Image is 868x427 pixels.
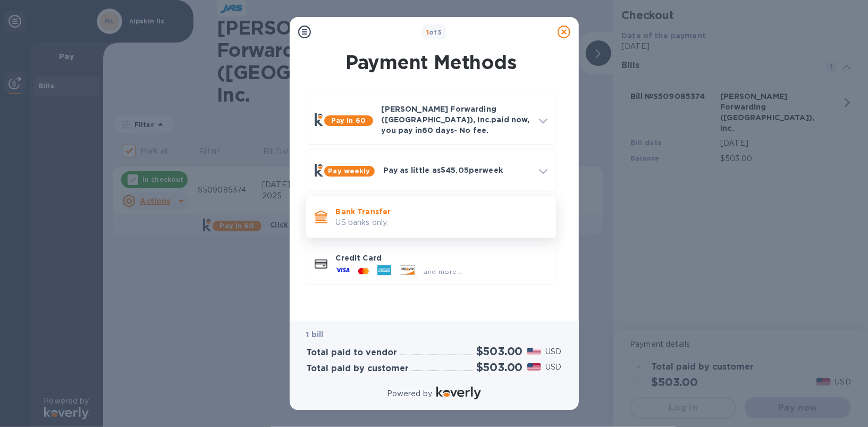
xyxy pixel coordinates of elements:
b: 1 bill [307,330,324,339]
b: Pay in 60 [331,116,366,124]
h1: Payment Methods [304,51,559,73]
img: USD [527,363,542,371]
p: USD [545,346,561,357]
p: Powered by [387,388,432,399]
p: Bank Transfer [336,206,547,217]
h3: Total paid by customer [307,364,409,374]
b: of 3 [426,28,442,36]
p: USD [545,362,561,373]
span: 1 [426,28,429,36]
h2: $503.00 [476,345,523,358]
img: Logo [436,387,481,399]
p: US banks only. [336,217,547,228]
p: [PERSON_NAME] Forwarding ([GEOGRAPHIC_DATA]), Inc. paid now, you pay in 60 days - No fee. [382,104,530,136]
img: USD [527,348,542,355]
p: Credit Card [336,253,547,263]
h3: Total paid to vendor [307,348,398,358]
h2: $503.00 [476,361,523,374]
b: Pay weekly [328,167,370,175]
p: Pay as little as $45.05 per week [383,165,530,175]
span: and more... [424,267,462,275]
